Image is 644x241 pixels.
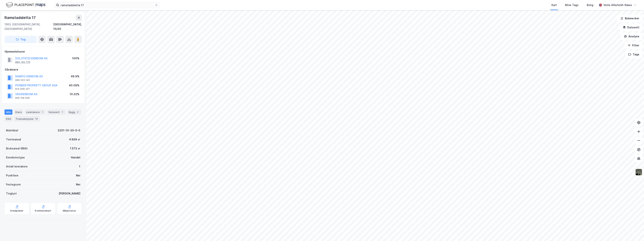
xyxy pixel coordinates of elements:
[6,164,28,169] div: Antall leietakere
[625,223,644,241] iframe: Chat Widget
[35,209,51,212] div: Kommunekart
[58,128,80,133] div: 3201-10-30-0-0
[617,15,642,22] button: Bokmerker
[63,209,76,212] div: Miljøstatus
[620,24,642,31] button: Datasett
[76,110,80,114] div: 2
[5,116,13,121] div: ESG
[69,137,80,142] div: 4 869 ㎡
[15,87,30,90] div: 914 839 327
[6,128,18,133] div: Matrikkel
[15,96,30,99] div: 926 109 936
[603,3,632,7] div: Vetle Ahlefeldt-Næss
[69,83,79,88] div: 40.08%
[67,109,81,115] div: Bygg
[6,182,21,187] div: Festegrunn
[625,223,644,241] div: Kontrollprogram for chat
[14,109,23,115] div: Eiere
[25,109,46,115] div: Leietakere
[635,169,642,176] img: 9k=
[5,22,53,31] div: 1363, [GEOGRAPHIC_DATA], [GEOGRAPHIC_DATA]
[71,155,80,160] div: Handel
[70,146,80,151] div: 1 573 ㎡
[551,3,557,7] div: Kart
[71,74,79,79] div: 49.9%
[60,110,64,114] div: 1
[40,110,44,114] div: 1
[587,3,593,7] div: Bolig
[15,61,30,64] div: 984 134 770
[76,173,80,178] div: Nei
[59,191,80,196] div: [PERSON_NAME]
[70,92,79,96] div: 10.02%
[565,3,579,7] div: Mine Tags
[5,109,12,115] div: Info
[76,182,80,187] div: Nei
[6,155,25,160] div: Eiendomstype
[621,33,642,40] button: Analyse
[5,36,37,43] button: Tag
[5,67,82,72] div: Gårdeiere
[53,22,82,31] div: [GEOGRAPHIC_DATA], 10/30
[6,173,18,178] div: Punktleie
[59,2,155,8] input: Søk på adresse, matrikkel, gårdeiere, leietakere eller personer
[6,191,17,196] div: Tinglyst
[47,109,66,115] div: Datasett
[624,42,642,49] button: Filter
[79,164,80,169] div: 1
[72,56,79,61] div: 100%
[5,49,82,54] div: Hjemmelshaver
[6,146,28,151] div: Bruksareal (BRA)
[35,117,38,121] div: 14
[15,79,30,82] div: 999 523 145
[10,209,23,212] div: Arealplaner
[6,137,21,142] div: Tomteareal
[625,51,642,58] button: Tags
[6,2,45,8] img: logo.f888ab2527a4732fd821a326f86c7f29.svg
[14,116,40,121] div: Transaksjoner
[5,15,36,21] div: Ramstadsletta 17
